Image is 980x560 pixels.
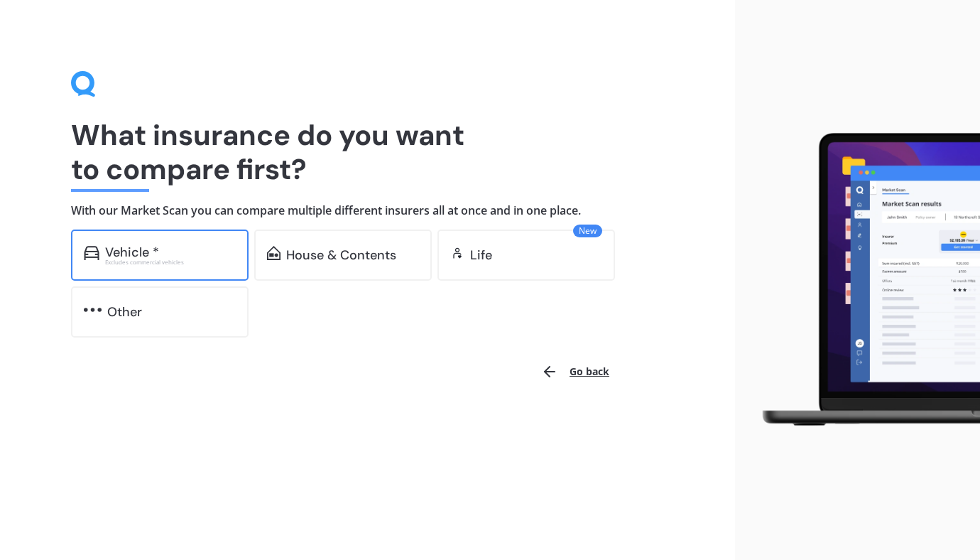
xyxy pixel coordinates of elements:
[71,118,664,186] h1: What insurance do you want to compare first?
[573,225,602,237] span: New
[105,259,236,265] div: Excludes commercial vehicles
[267,246,281,260] img: home-and-contents.b802091223b8502ef2dd.svg
[84,303,102,317] img: other.81dba5aafe580aa69f38.svg
[533,355,618,389] button: Go back
[84,246,99,260] img: car.f15378c7a67c060ca3f3.svg
[71,203,664,218] h4: With our Market Scan you can compare multiple different insurers all at once and in one place.
[105,245,159,259] div: Vehicle *
[746,126,980,434] img: laptop.webp
[286,248,396,262] div: House & Contents
[470,248,492,262] div: Life
[450,246,464,260] img: life.f720d6a2d7cdcd3ad642.svg
[107,305,142,319] div: Other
